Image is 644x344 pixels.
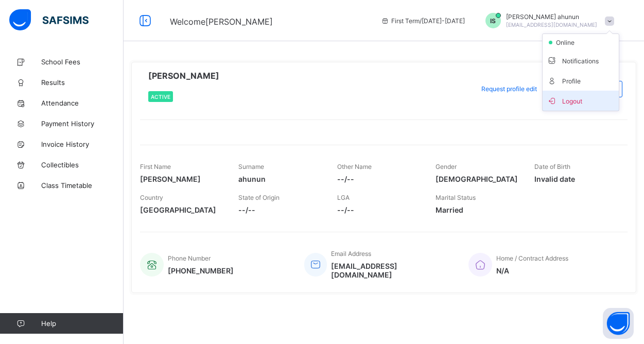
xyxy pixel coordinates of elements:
[496,266,568,275] span: N/A
[534,163,570,170] span: Date of Birth
[547,75,615,87] span: Profile
[543,71,619,91] li: dropdown-list-item-text-4
[140,205,223,214] span: [GEOGRAPHIC_DATA]
[337,194,350,201] span: LGA
[337,163,372,170] span: Other Name
[41,78,124,87] span: Results
[41,181,124,190] span: Class Timetable
[41,119,124,128] span: Payment History
[41,140,124,148] span: Invoice History
[41,99,124,107] span: Attendance
[555,39,581,46] span: online
[436,205,518,214] span: Married
[168,266,234,275] span: [PHONE_NUMBER]
[496,254,568,262] span: Home / Contract Address
[436,194,476,201] span: Marital Status
[238,163,264,170] span: Surname
[547,55,615,66] span: Notifications
[140,175,223,183] span: [PERSON_NAME]
[337,205,420,214] span: --/--
[543,34,619,50] li: dropdown-list-item-null-2
[148,71,219,81] span: [PERSON_NAME]
[9,9,89,31] img: safsims
[506,13,597,21] span: [PERSON_NAME] ahunun
[170,16,273,27] span: Welcome [PERSON_NAME]
[41,161,124,169] span: Collectibles
[547,95,615,107] span: Logout
[41,58,124,66] span: School Fees
[238,175,321,183] span: ahunun
[506,22,597,28] span: [EMAIL_ADDRESS][DOMAIN_NAME]
[475,13,619,28] div: isidoreahunun
[41,319,123,328] span: Help
[381,17,465,25] span: session/term information
[543,91,619,111] li: dropdown-list-item-buttom-7
[140,194,163,201] span: Country
[337,175,420,183] span: --/--
[490,17,496,25] span: IS
[481,85,537,93] span: Request profile edit
[331,250,371,257] span: Email Address
[168,254,211,262] span: Phone Number
[603,308,634,339] button: Open asap
[436,175,518,183] span: [DEMOGRAPHIC_DATA]
[436,163,457,170] span: Gender
[140,163,171,170] span: First Name
[238,205,321,214] span: --/--
[543,50,619,71] li: dropdown-list-item-text-3
[238,194,280,201] span: State of Origin
[331,262,453,279] span: [EMAIL_ADDRESS][DOMAIN_NAME]
[151,94,170,100] span: Active
[534,175,617,183] span: Invalid date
